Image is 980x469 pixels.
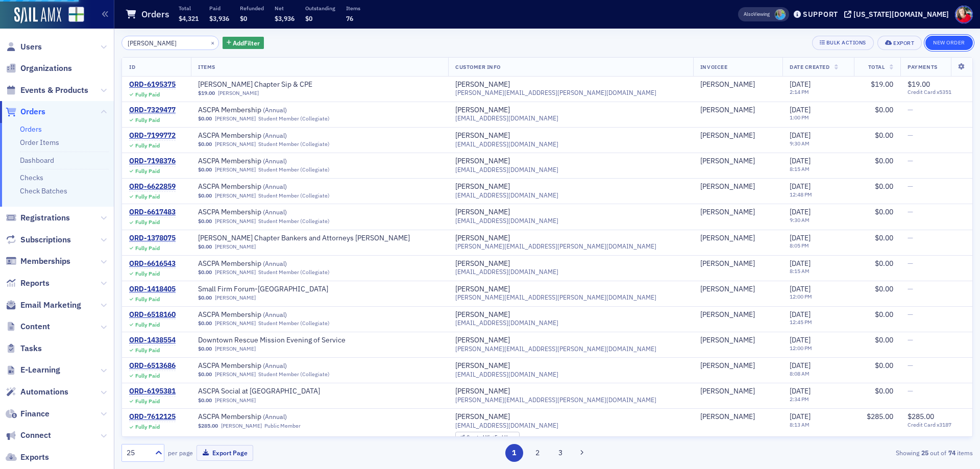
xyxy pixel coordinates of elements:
p: Total [179,5,199,12]
a: Content [6,321,50,332]
a: [PERSON_NAME] [455,310,510,319]
a: [PERSON_NAME] Chapter Bankers and Attorneys [PERSON_NAME] [198,234,410,243]
a: ORD-6518160 [129,310,176,319]
a: [PERSON_NAME] [215,371,256,378]
div: Student Member (Collegiate) [258,218,330,225]
time: 9:30 AM [790,140,810,147]
span: [EMAIL_ADDRESS][DOMAIN_NAME] [455,268,558,276]
a: New Order [925,37,973,46]
time: 9:30 AM [790,216,810,224]
span: ( Annual ) [263,412,287,421]
span: $0.00 [875,105,893,114]
span: $0.00 [875,131,893,140]
p: Net [275,5,295,12]
a: [PERSON_NAME] [700,336,755,345]
a: Order Items [20,138,59,147]
span: Memberships [20,256,70,267]
a: ASCPA Membership (Annual) [198,310,327,319]
span: $0.00 [198,243,212,250]
div: [US_STATE][DOMAIN_NAME] [853,10,949,19]
a: ASCPA Social at [GEOGRAPHIC_DATA] [198,387,327,396]
div: ORD-1438554 [129,336,176,345]
a: [PERSON_NAME] [455,361,510,371]
a: [PERSON_NAME] [215,115,256,122]
span: Montgomery Chapter Sip & CPE [198,80,327,89]
a: [PERSON_NAME] [700,157,755,166]
time: 12:48 PM [790,191,812,198]
span: [DATE] [790,284,811,293]
span: $0.00 [198,294,212,301]
a: [PERSON_NAME] [215,320,256,327]
span: Emma Brookins [700,259,775,268]
div: [PERSON_NAME] [700,106,755,115]
span: Connect [20,430,51,441]
div: [PERSON_NAME] [455,131,510,140]
span: — [908,310,913,319]
span: ASCPA Membership [198,157,327,166]
a: Downtown Rescue Mission Evening of Service [198,336,346,345]
div: ORD-7199772 [129,131,176,140]
div: [PERSON_NAME] [455,106,510,115]
span: ID [129,63,135,70]
div: ORD-1378075 [129,234,176,243]
div: [PERSON_NAME] [700,387,755,396]
span: [EMAIL_ADDRESS][DOMAIN_NAME] [455,217,558,225]
div: [PERSON_NAME] [455,157,510,166]
a: Users [6,41,42,53]
span: Emma Gunter [700,285,775,294]
a: Registrations [6,212,70,224]
div: ORD-6513686 [129,361,176,371]
a: ASCPA Membership (Annual) [198,182,327,191]
span: ( Annual ) [263,310,287,318]
button: Bulk Actions [812,36,874,50]
a: [PERSON_NAME] Chapter Sip & CPE [198,80,327,89]
span: [PERSON_NAME][EMAIL_ADDRESS][PERSON_NAME][DOMAIN_NAME] [455,89,656,96]
span: 76 [346,14,353,22]
div: Fully Paid [135,219,160,226]
span: — [908,105,913,114]
a: [PERSON_NAME] [700,208,755,217]
span: [DATE] [790,182,811,191]
a: Reports [6,278,50,289]
span: [EMAIL_ADDRESS][DOMAIN_NAME] [455,191,558,199]
span: Total [868,63,885,70]
span: ASCPA Membership [198,106,327,115]
time: 12:00 PM [790,293,812,300]
span: $0.00 [198,166,212,173]
p: Outstanding [305,5,335,12]
span: [DATE] [790,80,811,89]
span: [DATE] [790,207,811,216]
div: Student Member (Collegiate) [258,166,330,173]
a: Small Firm Forum-[GEOGRAPHIC_DATA] [198,285,328,294]
p: Paid [209,5,229,12]
span: ASCPA Social at Back Forty [198,387,327,396]
a: ASCPA Membership (Annual) [198,412,327,422]
div: [PERSON_NAME] [700,285,755,294]
span: Emma Gunter [700,80,775,89]
span: Emma Gunter [700,234,775,243]
span: $19.00 [198,90,215,96]
div: Student Member (Collegiate) [258,269,330,276]
span: — [908,156,913,165]
span: Add Filter [233,38,260,47]
span: Tasks [20,343,42,354]
a: [PERSON_NAME] [700,310,755,319]
a: [PERSON_NAME] [215,192,256,199]
div: Bulk Actions [826,40,866,45]
span: Customer Info [455,63,501,70]
a: Orders [6,106,45,117]
span: Invoicee [700,63,727,70]
span: Date Created [790,63,829,70]
a: [PERSON_NAME] [215,269,256,276]
span: Reports [20,278,50,289]
a: [PERSON_NAME] [218,90,259,96]
div: [PERSON_NAME] [700,259,755,268]
time: 8:15 AM [790,267,810,275]
button: × [208,38,217,47]
span: $0 [240,14,247,22]
span: Small Firm Forum-Montgomery [198,285,328,294]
